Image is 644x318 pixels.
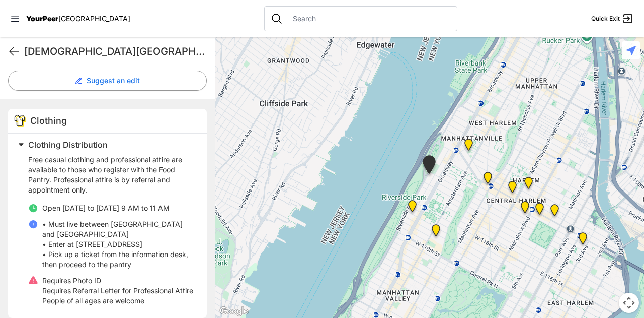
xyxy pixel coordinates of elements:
div: East Harlem [548,204,561,220]
h1: [DEMOGRAPHIC_DATA][GEOGRAPHIC_DATA] [24,44,207,58]
a: Quick Exit [591,13,634,25]
div: Ford Hall [406,200,419,216]
div: Manhattan [533,203,546,219]
div: Uptown/Harlem DYCD Youth Drop-in Center [506,181,519,197]
a: YourPeer[GEOGRAPHIC_DATA] [26,16,130,22]
span: People of all ages are welcome [42,296,144,305]
span: Clothing [30,115,67,126]
img: Google [217,305,251,318]
div: The Cathedral Church of St. John the Divine [430,224,442,240]
span: [GEOGRAPHIC_DATA] [58,14,130,23]
p: Free casual clothing and professional attire are available to those who register with the Food Pa... [28,155,195,195]
a: Open this area in Google Maps (opens a new window) [217,305,251,318]
div: Manhattan [421,155,438,178]
span: YourPeer [26,14,58,23]
input: Search [287,14,451,24]
span: Open [DATE] to [DATE] 9 AM to 11 AM [42,204,170,212]
button: Suggest an edit [8,71,207,91]
div: Main Location [577,232,589,248]
div: Manhattan [522,177,535,193]
span: Clothing Distribution [28,140,108,150]
div: The PILLARS – Holistic Recovery Support [481,172,494,188]
p: Requires Referral Letter for Professional Attire [42,286,193,296]
p: • Must live between [GEOGRAPHIC_DATA] and [GEOGRAPHIC_DATA] • Enter at [STREET_ADDRESS] • Pick up... [42,219,195,270]
span: Suggest an edit [87,76,140,86]
span: Quick Exit [591,15,620,23]
p: Requires Photo ID [42,276,193,286]
button: Map camera controls [619,293,639,313]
